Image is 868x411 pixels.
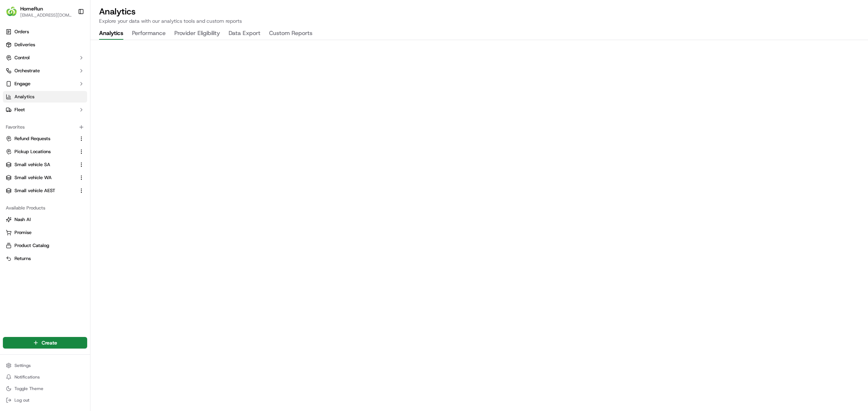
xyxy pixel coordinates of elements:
[14,187,55,194] span: Small vehicle AEST
[3,121,87,133] div: Favorites
[99,27,123,40] button: Analytics
[6,255,84,262] a: Returns
[3,159,87,170] button: Small vehicle SA
[3,91,87,103] a: Analytics
[3,395,87,405] button: Log out
[14,107,25,113] span: Fleet
[14,81,30,87] span: Engage
[90,40,868,411] iframe: Analytics
[3,214,87,225] button: Nash AI
[3,202,87,214] div: Available Products
[3,3,75,20] button: HomeRunHomeRun[EMAIL_ADDRESS][DOMAIN_NAME]
[14,363,31,368] span: Settings
[14,386,43,391] span: Toggle Theme
[14,255,31,262] span: Returns
[3,78,87,90] button: Engage
[6,148,76,155] a: Pickup Locations
[3,384,87,394] button: Toggle Theme
[14,174,52,181] span: Small vehicle WA
[14,148,51,155] span: Pickup Locations
[6,135,76,142] a: Refund Requests
[3,185,87,196] button: Small vehicle AEST
[14,42,35,48] span: Deliveries
[14,216,31,223] span: Nash AI
[269,27,312,40] button: Custom Reports
[3,133,87,144] button: Refund Requests
[3,337,87,349] button: Create
[3,146,87,157] button: Pickup Locations
[14,55,30,61] span: Control
[6,161,76,168] a: Small vehicle SA
[6,216,84,223] a: Nash AI
[174,27,220,40] button: Provider Eligibility
[6,242,84,249] a: Product Catalog
[6,229,84,236] a: Promise
[14,242,49,249] span: Product Catalog
[3,26,87,38] a: Orders
[3,372,87,382] button: Notifications
[14,94,34,100] span: Analytics
[6,6,17,17] img: HomeRun
[99,17,859,25] p: Explore your data with our analytics tools and custom reports
[14,374,40,380] span: Notifications
[99,6,859,17] h2: Analytics
[20,5,43,12] button: HomeRun
[42,339,57,346] span: Create
[20,12,72,18] button: [EMAIL_ADDRESS][DOMAIN_NAME]
[3,227,87,238] button: Promise
[14,161,50,168] span: Small vehicle SA
[6,187,76,194] a: Small vehicle AEST
[229,27,260,40] button: Data Export
[14,397,29,403] span: Log out
[3,52,87,64] button: Control
[3,240,87,251] button: Product Catalog
[3,253,87,264] button: Returns
[14,229,31,236] span: Promise
[14,135,50,142] span: Refund Requests
[132,27,166,40] button: Performance
[14,68,40,74] span: Orchestrate
[14,29,29,35] span: Orders
[3,172,87,183] button: Small vehicle WA
[3,39,87,51] a: Deliveries
[3,65,87,77] button: Orchestrate
[3,360,87,371] button: Settings
[6,174,76,181] a: Small vehicle WA
[3,104,87,116] button: Fleet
